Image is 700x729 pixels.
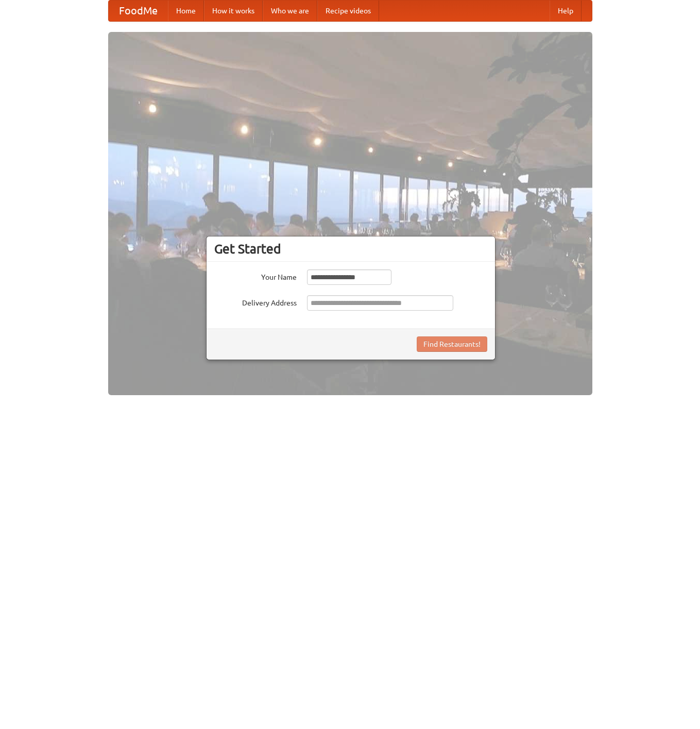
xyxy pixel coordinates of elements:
[214,241,487,257] h3: Get Started
[109,1,168,21] a: FoodMe
[204,1,263,21] a: How it works
[214,295,297,308] label: Delivery Address
[214,269,297,282] label: Your Name
[417,336,487,352] button: Find Restaurants!
[317,1,379,21] a: Recipe videos
[550,1,582,21] a: Help
[263,1,317,21] a: Who we are
[168,1,204,21] a: Home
